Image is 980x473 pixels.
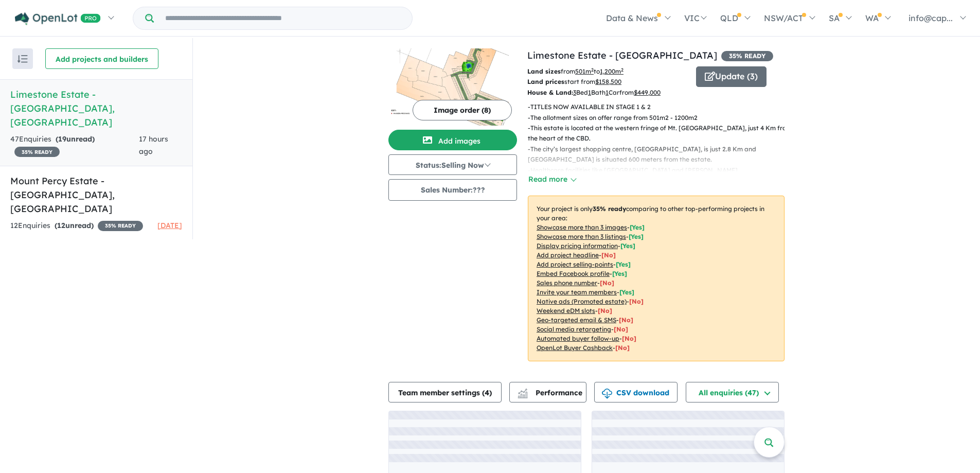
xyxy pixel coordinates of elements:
span: [No] [622,335,636,342]
img: download icon [602,389,612,399]
button: Image order (8) [413,100,512,120]
button: Add projects and builders [45,48,158,69]
b: Land sizes [527,67,561,75]
button: All enquiries (47) [686,382,779,402]
strong: ( unread) [56,134,95,144]
u: Showcase more than 3 images [537,223,627,231]
u: Invite your team members [537,288,617,296]
span: [No] [619,316,633,324]
u: Native ads (Promoted estate) [537,297,627,305]
p: Bed Bath Car from [527,87,688,98]
span: 4 [485,388,489,397]
img: bar-chart.svg [518,392,528,398]
span: [DATE] [157,221,182,230]
u: Automated buyer follow-up [537,335,619,342]
img: line-chart.svg [518,389,527,394]
u: 1 [605,89,609,96]
u: Geo-targeted email & SMS [537,316,616,324]
p: - TITLES NOW AVAILABLE IN STAGE 1 & 2 [528,102,793,112]
b: House & Land: [527,89,573,96]
span: 35 % READY [98,221,143,231]
p: start from [527,77,688,87]
u: Weekend eDM slots [537,307,595,314]
span: 17 hours ago [139,134,168,156]
span: [ Yes ] [629,233,644,240]
span: [No] [615,344,630,352]
p: from [527,66,688,77]
u: Embed Facebook profile [537,270,610,277]
u: OpenLot Buyer Cashback [537,344,613,352]
button: Team member settings (4) [388,382,502,402]
u: Showcase more than 3 listings [537,233,626,240]
u: Add project selling-points [537,260,613,268]
span: [ Yes ] [630,223,645,231]
button: Sales Number:??? [388,179,517,201]
button: Read more [528,173,576,185]
p: - The city’s largest shopping centre, [GEOGRAPHIC_DATA], is just 2.8 Km and [GEOGRAPHIC_DATA] is ... [528,144,793,165]
button: Status:Selling Now [388,154,517,175]
u: Social media retargeting [537,325,611,333]
u: 501 m [575,67,594,75]
button: CSV download [594,382,678,402]
span: [ Yes ] [619,288,634,296]
button: Add images [388,130,517,150]
button: Update (3) [696,66,767,87]
span: [No] [629,297,644,305]
span: 12 [57,221,65,230]
span: [No] [614,325,628,333]
u: Display pricing information [537,242,618,250]
p: - Healthcare facilities like [GEOGRAPHIC_DATA] and [PERSON_NAME][GEOGRAPHIC_DATA], are under 2km ... [528,165,793,197]
input: Try estate name, suburb, builder or developer [156,7,410,29]
span: info@cap... [908,13,953,23]
p: - The allotment sizes on offer range from 501m2 - 1200m2 [528,113,793,123]
h5: Mount Percy Estate - [GEOGRAPHIC_DATA] , [GEOGRAPHIC_DATA] [10,174,182,216]
strong: ( unread) [55,221,94,230]
span: [ No ] [601,251,616,259]
b: 35 % ready [593,205,626,213]
span: [ Yes ] [612,270,627,277]
a: Limestone Estate - [GEOGRAPHIC_DATA] [527,49,717,61]
div: 12 Enquir ies [10,220,143,232]
u: $ 449,000 [634,89,661,96]
b: Land prices [527,78,564,85]
u: Sales phone number [537,279,597,287]
img: Limestone Estate - Suttontown [388,48,517,126]
div: 47 Enquir ies [10,133,139,158]
span: [ Yes ] [616,260,631,268]
h5: Limestone Estate - [GEOGRAPHIC_DATA] , [GEOGRAPHIC_DATA] [10,87,182,129]
u: $ 158,500 [595,78,621,85]
span: 19 [58,134,66,144]
span: 35 % READY [14,147,60,157]
span: 35 % READY [721,51,773,61]
span: [ No ] [600,279,614,287]
button: Performance [509,382,586,402]
p: Your project is only comparing to other top-performing projects in your area: - - - - - - - - - -... [528,196,785,361]
sup: 2 [621,67,623,73]
span: Performance [519,388,582,397]
u: 3 [573,89,576,96]
u: 1 [588,89,591,96]
u: Add project headline [537,251,599,259]
span: [ Yes ] [620,242,635,250]
u: 1,200 m [600,67,623,75]
p: - This estate is located at the western fringe of Mt. [GEOGRAPHIC_DATA], just 4 Km from the heart... [528,123,793,144]
sup: 2 [591,67,594,73]
span: [No] [598,307,612,314]
span: to [594,67,623,75]
img: Openlot PRO Logo White [15,12,101,25]
img: sort.svg [17,55,28,63]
